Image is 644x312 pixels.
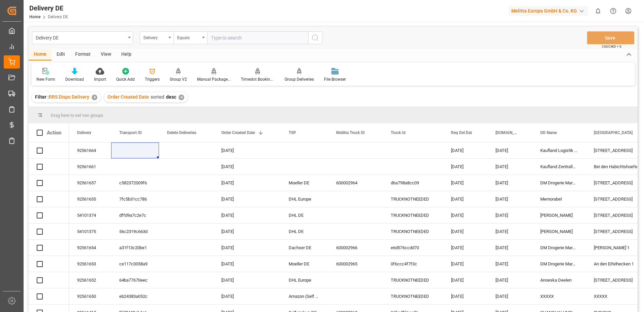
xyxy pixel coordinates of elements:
[207,31,308,44] input: Type to search
[170,76,187,82] div: Group V2
[92,95,97,100] div: ✕
[177,33,200,41] div: Equals
[532,256,586,272] div: DM Drogerie Markt GmbH Co KG
[383,272,443,288] div: TRUCKNOTNEEDED
[383,288,443,304] div: TRUCKNOTNEEDED
[487,272,532,288] div: [DATE]
[487,240,532,256] div: [DATE]
[213,191,281,207] div: [DATE]
[151,94,164,100] span: sorted
[213,159,281,175] div: [DATE]
[443,256,487,272] div: [DATE]
[487,224,532,239] div: [DATE]
[29,207,69,224] div: Press SPACE to select this row.
[213,224,281,239] div: [DATE]
[308,31,322,44] button: search button
[509,6,588,16] div: Melitta Europa GmbH & Co. KG
[495,130,518,135] span: [DOMAIN_NAME] Dat
[443,175,487,191] div: [DATE]
[487,175,532,191] div: [DATE]
[443,224,487,239] div: [DATE]
[602,44,621,49] span: Ctrl/CMD + S
[590,3,606,19] button: show 0 new notifications
[213,288,281,304] div: [DATE]
[29,288,69,305] div: Press SPACE to select this row.
[111,256,159,272] div: ce117c0058a9
[213,175,281,191] div: [DATE]
[587,31,634,44] button: Save
[213,142,281,158] div: [DATE]
[107,94,149,100] span: Order Created Date
[69,224,111,239] div: 54101375
[116,49,136,60] div: Help
[166,94,176,100] span: desc
[111,224,159,239] div: 56c2319c663d
[532,224,586,239] div: [PERSON_NAME]
[383,224,443,239] div: TRUCKNOTNEEDED
[111,175,159,191] div: c582372009f6
[65,76,84,82] div: Download
[29,256,69,272] div: Press SPACE to select this row.
[29,142,69,159] div: Press SPACE to select this row.
[281,288,328,304] div: Amazon (Self Pickup)
[532,207,586,223] div: [PERSON_NAME]
[328,240,383,256] div: 600002966
[443,240,487,256] div: [DATE]
[443,288,487,304] div: [DATE]
[221,130,255,135] span: Order Created Date
[606,3,621,19] button: Help Center
[383,240,443,256] div: e6d576ccdd70
[29,49,52,60] div: Home
[532,288,586,304] div: XXXXX
[281,191,328,207] div: DHL Europe
[29,272,69,288] div: Press SPACE to select this row.
[594,130,633,135] span: [GEOGRAPHIC_DATA]
[281,240,328,256] div: Dachser DE
[140,31,173,44] button: open menu
[281,256,328,272] div: Moeller DE
[487,191,532,207] div: [DATE]
[213,240,281,256] div: [DATE]
[324,76,346,82] div: File Browser
[111,207,159,223] div: dffd9a7c2e7c
[540,130,557,135] span: DD Name
[52,49,70,60] div: Edit
[281,224,328,239] div: DHL DE
[35,94,49,100] span: Filter :
[487,142,532,158] div: [DATE]
[111,272,159,288] div: 64ba77670eec
[532,191,586,207] div: Memorabel
[51,113,103,118] span: Drag here to set row groups
[29,240,69,256] div: Press SPACE to select this row.
[36,33,126,42] div: Delivery DE
[532,142,586,158] div: Kaufland Logistik VZ
[487,207,532,223] div: [DATE]
[383,207,443,223] div: TRUCKNOTNEEDED
[49,94,89,100] span: RRS Dispo Delivery
[328,256,383,272] div: 600002965
[111,240,159,256] div: a31f13c20be1
[281,272,328,288] div: DHL Europe
[336,130,365,135] span: Melitta Truck ID
[241,76,275,82] div: Timeslot Booking Report
[487,159,532,175] div: [DATE]
[70,49,96,60] div: Format
[213,272,281,288] div: [DATE]
[69,159,111,175] div: 92561661
[443,191,487,207] div: [DATE]
[383,256,443,272] div: 0f6ccc4f7f3c
[69,256,111,272] div: 92561653
[119,130,142,135] span: Transport ID
[47,130,61,136] div: Action
[32,31,133,44] button: open menu
[173,31,207,44] button: open menu
[328,175,383,191] div: 600002964
[281,175,328,191] div: Moeller DE
[29,175,69,191] div: Press SPACE to select this row.
[179,95,184,100] div: ✕
[111,191,159,207] div: 7fc5b31cc786
[111,288,159,304] div: eb24383a052c
[532,175,586,191] div: DM Drogerie Markt GmbH CO KG
[96,49,116,60] div: View
[36,76,55,82] div: New Form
